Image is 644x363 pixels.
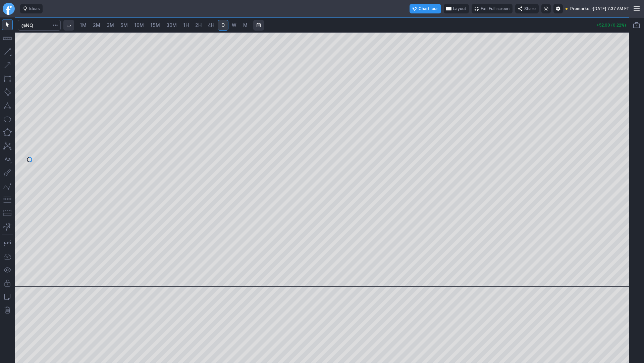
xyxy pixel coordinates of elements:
[2,100,13,111] button: Triangle
[131,20,147,31] a: 10M
[218,20,228,31] a: D
[2,60,13,71] button: Arrow
[419,5,438,12] span: Chart tour
[208,22,214,28] span: 4H
[18,20,61,31] input: Search
[104,20,117,31] a: 3M
[120,22,128,28] span: 5M
[77,20,90,31] a: 1M
[117,20,131,31] a: 5M
[2,140,13,151] button: XABCD
[2,221,13,232] button: Anchored VWAP
[166,22,177,28] span: 30M
[232,22,236,28] span: W
[107,22,114,28] span: 3M
[2,208,13,218] button: Position
[240,20,251,31] a: M
[205,20,217,31] a: 4H
[2,19,13,30] button: Mouse
[2,114,13,124] button: Ellipse
[515,4,539,13] button: Share
[243,22,248,28] span: M
[2,181,13,192] button: Elliott waves
[253,20,264,31] button: Range
[2,73,13,84] button: Rectangle
[2,265,13,275] button: Hide drawings
[2,238,13,248] button: Drawing mode: Single
[2,87,13,97] button: Rotated rectangle
[541,4,551,13] button: Toggle light mode
[2,154,13,165] button: Text
[570,5,593,12] span: Premarket ·
[524,5,536,12] span: Share
[163,20,180,31] a: 30M
[2,46,13,57] button: Line
[631,20,642,31] button: Portfolio watchlist
[63,20,74,31] button: Interval
[229,20,239,31] a: W
[20,4,43,13] button: Ideas
[410,4,441,13] button: Chart tour
[2,33,13,44] button: Measure
[444,4,469,13] button: Layout
[147,20,163,31] a: 15M
[2,251,13,262] button: Drawings autosave: Off
[180,20,192,31] a: 1H
[593,5,629,12] span: [DATE] 7:37 AM ET
[596,23,626,27] p: +52.00 (0.22%)
[453,5,466,12] span: Layout
[2,278,13,289] button: Lock drawings
[553,4,563,13] button: Settings
[2,167,13,178] button: Brush
[481,5,509,12] span: Exit Full screen
[3,3,15,15] a: Finviz.com
[80,22,87,28] span: 1M
[472,4,513,13] button: Exit Full screen
[2,291,13,302] button: Add note
[134,22,144,28] span: 10M
[183,22,189,28] span: 1H
[51,20,60,31] button: Search
[192,20,205,31] a: 2H
[195,22,202,28] span: 2H
[2,127,13,138] button: Polygon
[150,22,160,28] span: 15M
[29,5,40,12] span: Ideas
[93,22,100,28] span: 2M
[2,194,13,205] button: Fibonacci retracements
[2,305,13,316] button: Remove all drawings
[221,22,225,28] span: D
[90,20,103,31] a: 2M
